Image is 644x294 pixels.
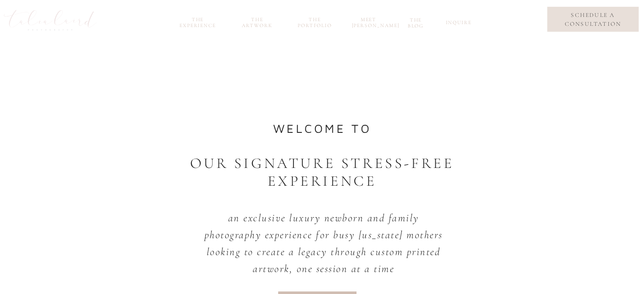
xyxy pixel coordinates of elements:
a: the blog [403,17,429,27]
a: meet [PERSON_NAME] [352,16,386,26]
h3: WELCOME TO [252,118,393,132]
a: inquire [446,19,470,29]
a: the Artwork [237,16,278,26]
a: the experience [175,16,221,26]
p: An exclusive LUXURY NEWBORN AND FAMILY PHOTOGRAPHY EXPERIENCE FOR BUSY [US_STATE] MOTHERS LOOKING... [199,209,448,264]
a: schedule a consultation [554,11,632,28]
a: the portfolio [295,16,335,26]
h2: OUR SIGNATURE stress-free EXPERIENCE [190,154,455,181]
